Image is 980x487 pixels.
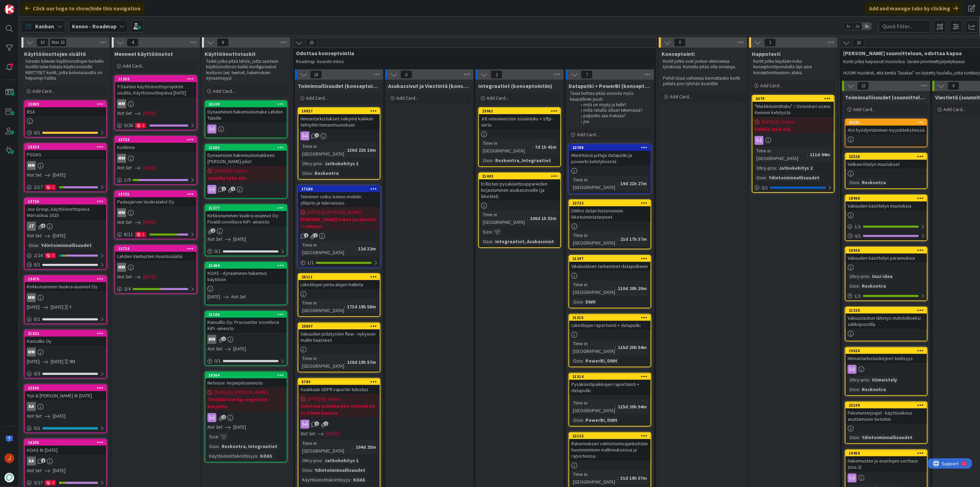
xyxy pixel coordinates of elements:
[846,232,927,240] div: 0/1
[114,190,197,239] a: 13725Pudasjärven Vuokratalot OyMMNot Set[DATE]8/111
[533,143,558,151] div: 7d 1h 41m
[859,179,860,186] span: :
[569,200,651,221] div: 22723DWH:n datan historioinnin liiketoimintatarpeet
[755,147,807,162] div: Time in [GEOGRAPHIC_DATA]
[207,236,222,242] i: Not Set
[846,222,927,231] div: 1/1
[753,96,834,102] div: 6379
[846,247,927,262] div: 16936Vakuuden käsittelyn parannuksia
[846,292,927,300] div: 1/1
[208,312,287,317] div: 21108
[615,285,616,292] span: :
[345,303,378,310] div: 173d 18h 58m
[298,186,380,192] div: 17180
[617,235,619,243] span: :
[849,308,927,313] div: 21328
[569,256,651,262] div: 21397
[481,157,492,164] div: Osio
[755,174,766,181] div: Osio
[118,137,196,142] div: 13723
[25,161,106,170] div: MM
[231,187,235,191] span: 1
[532,143,533,151] span: :
[69,304,72,311] div: Y
[479,108,560,129] div: 23061.ktl viiteaineiston sisäänluku + sftp-siirto
[117,219,132,225] i: Not Set
[28,102,106,107] div: 22889
[25,276,106,291] div: 19476Kirkkonummen Vuokra-asunnot Oy
[34,183,43,191] span: 2 / 17
[34,261,40,268] span: 0 / 1
[300,216,378,230] b: [PERSON_NAME] tekee jorykortin -> ohryyn
[115,82,196,97] div: Y-Säätiön käyttöönottoprojektin sisältö, Käyttöönottopäivä [DATE]
[205,311,287,333] div: 21108Kansallis Oy: Procountor soveltuva KiPi -aineisto
[25,222,106,231] div: JT
[205,269,287,284] div: KOAS - dynaaminen hakemus käyttöön
[322,160,323,167] span: :
[569,199,651,249] a: 22723DWH:n datan historioinnin liiketoimintatarpeetTime in [GEOGRAPHIC_DATA]:21d 17h 37m
[619,180,649,187] div: 19d 21h 27m
[481,238,492,245] div: Osio
[355,245,356,252] span: :
[34,252,43,259] span: 2 / 24
[859,282,860,290] span: :
[943,106,966,112] span: Add Card...
[313,233,318,238] span: 1
[846,119,927,135] div: 23191AI:n hyödyntäminen myyntiteksteissä
[27,304,40,311] span: [DATE]
[846,314,927,329] div: Vakuuslaskun lähetys mahdolliseksi sähköpostilla
[298,114,380,129] div: Hinnantarkistukset: näkymä kaikkiin tehtyihin hinnanmuutoksiin
[214,248,221,255] span: 0 / 1
[807,151,808,158] span: :
[205,205,287,226] div: 21377Kirkkonummen Vuokra-asunnot Oy: Fivaldi soveltuva KiPi -aineisto
[118,246,196,251] div: 13724
[323,160,360,167] div: Jatkokehitys 1
[848,282,859,290] div: Osio
[298,322,380,372] a: 20847Vakuuden pidätysten flow - nykyisen mallin haasteetTime in [GEOGRAPHIC_DATA]:138d 19h 57m
[115,154,196,163] div: MM
[115,121,196,130] div: 0/261
[53,232,65,239] span: [DATE]
[849,196,927,201] div: 18900
[300,160,322,167] div: Ohry-prio
[222,187,226,191] span: 1
[143,273,156,280] span: [DATE]
[38,241,39,249] span: :
[298,274,380,280] div: 20111
[27,161,36,170] div: MM
[487,95,509,101] span: Add Card...
[569,314,651,367] a: 21315Liiketilojen raportointi + dataputkiTime in [GEOGRAPHIC_DATA]:115d 20h 54mOsio:PowerBI, DWH
[25,183,106,191] div: 2/171
[569,255,651,308] a: 21397Vikaluokkien tarkenteet dataputkeenTime in [GEOGRAPHIC_DATA]:110d 20h 20mOsio:DWH
[846,126,927,135] div: AI:n hyödyntäminen myyntiteksteissä
[115,191,196,197] div: 13725
[528,215,558,222] div: 106d 1h 53m
[845,153,928,189] a: 22528Velkaerittelyn muutoksetOsio:Reskontra
[205,145,287,166] div: 21605Dynaamisen hakemuslomakkeen [PERSON_NAME]-pilot
[481,211,527,226] div: Time in [GEOGRAPHIC_DATA]
[208,263,287,268] div: 21464
[760,82,782,89] span: Add Card...
[25,144,106,150] div: 16234
[25,251,106,260] div: 2/242
[32,88,54,94] span: Add Card...
[312,169,313,177] span: :
[846,195,927,201] div: 18900
[115,191,196,206] div: 13725Pudasjärven Vuokratalot Oy
[569,145,651,151] div: 22788
[205,151,287,166] div: Dynaamisen hakemuslomakkeen [PERSON_NAME]-pilot
[572,145,651,150] div: 22788
[25,150,106,159] div: PSOAS
[41,223,45,228] span: 6
[205,262,287,305] a: 21464KOAS - dynaaminen hakemus käyttöön[DATE]Not Set
[571,281,615,296] div: Time in [GEOGRAPHIC_DATA]
[298,258,380,267] div: 1/1
[115,208,196,217] div: MM
[115,230,196,239] div: 8/111
[205,318,287,333] div: Kansallis Oy: Procountor soveltuva KiPi -aineisto
[51,304,63,311] span: [DATE]
[479,173,560,201] div: 21443Erillisten pysäköintisoppareiden kirjautuminen asukassivuille (ja liiketilat)
[213,88,235,94] span: Add Card...
[479,108,560,114] div: 23061
[124,122,133,129] span: 0 / 26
